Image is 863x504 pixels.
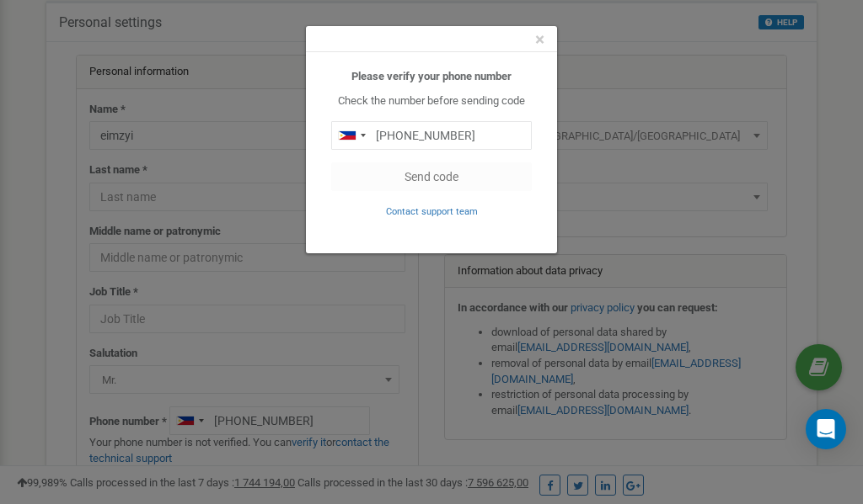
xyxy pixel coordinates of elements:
[331,121,532,150] input: 0905 123 4567
[386,204,478,217] a: Contact support team
[806,409,846,449] div: Open Intercom Messenger
[331,93,532,109] p: Check the number before sending code
[386,206,478,217] small: Contact support team
[535,31,544,49] button: Close
[535,29,544,50] span: ×
[332,122,371,149] div: Telephone country code
[331,162,532,191] button: Send code
[351,70,512,82] b: Please verify your phone number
